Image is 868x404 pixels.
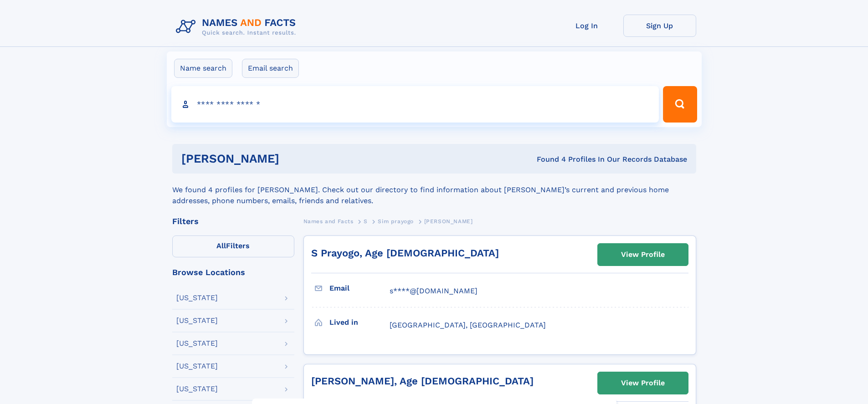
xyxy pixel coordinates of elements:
a: Names and Facts [303,215,354,227]
div: Browse Locations [172,268,294,276]
span: [PERSON_NAME] [424,218,473,225]
a: View Profile [598,244,688,266]
div: [US_STATE] [176,385,218,393]
a: S Prayogo, Age [DEMOGRAPHIC_DATA] [311,247,499,259]
div: We found 4 profiles for [PERSON_NAME]. Check out our directory to find information about [PERSON_... [172,174,696,206]
a: S [364,215,368,227]
a: [PERSON_NAME], Age [DEMOGRAPHIC_DATA] [311,375,534,387]
div: [US_STATE] [176,340,218,347]
div: View Profile [621,373,665,394]
h3: Lived in [329,315,390,330]
label: Email search [242,59,299,78]
div: View Profile [621,244,665,265]
span: [GEOGRAPHIC_DATA], [GEOGRAPHIC_DATA] [390,321,546,329]
a: Sign Up [623,15,696,37]
span: Sim prayogo [378,218,414,225]
h3: Email [329,281,390,296]
div: [US_STATE] [176,363,218,370]
a: Sim prayogo [378,215,414,227]
div: Found 4 Profiles In Our Records Database [408,154,687,164]
label: Filters [172,235,294,257]
div: [US_STATE] [176,294,218,302]
h1: [PERSON_NAME] [181,153,408,164]
img: Logo Names and Facts [172,15,303,39]
span: S [364,218,368,225]
div: Filters [172,217,294,225]
span: All [216,241,226,250]
button: Search Button [663,86,697,123]
label: Name search [174,59,232,78]
a: Log In [550,15,623,37]
div: [US_STATE] [176,317,218,324]
a: View Profile [598,372,688,394]
input: search input [171,86,659,123]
